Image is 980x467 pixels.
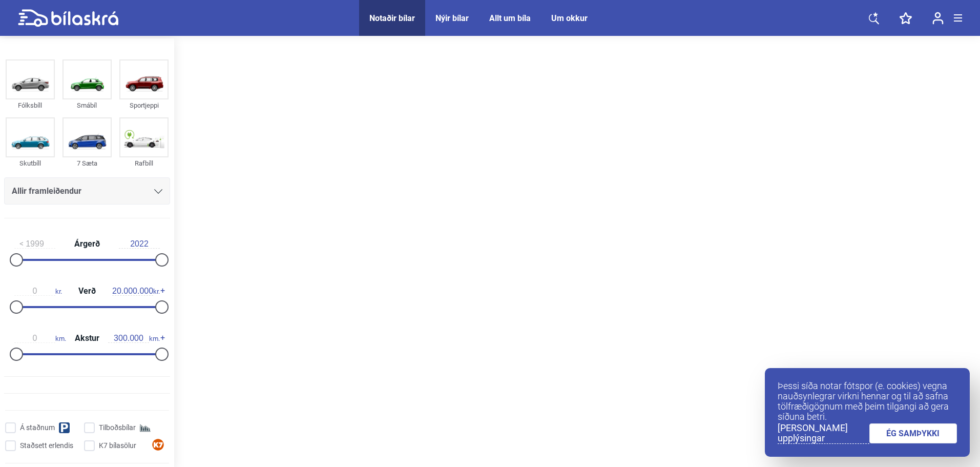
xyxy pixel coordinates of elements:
div: 7 Sæta [62,157,112,169]
div: Skutbíll [6,157,55,169]
span: Staðsett erlendis [20,440,73,451]
p: Þessi síða notar fótspor (e. cookies) vegna nauðsynlegrar virkni hennar og til að safna tölfræðig... [778,381,957,422]
span: Á staðnum [20,422,55,433]
span: km. [14,334,66,343]
div: Sportjeppi [119,99,169,111]
span: km. [108,334,160,343]
div: Fólksbíll [6,99,55,111]
a: Nýir bílar [435,13,469,23]
a: Allt um bíla [489,13,531,23]
span: Árgerð [72,240,102,248]
a: [PERSON_NAME] upplýsingar [778,423,869,444]
span: kr. [112,287,160,296]
div: Smábíl [62,99,112,111]
a: Um okkur [551,13,588,23]
span: Allir framleiðendur [12,184,81,198]
a: ÉG SAMÞYKKI [869,423,957,443]
span: K7 bílasölur [99,440,136,451]
a: Notaðir bílar [369,13,415,23]
span: Tilboðsbílar [99,422,136,433]
div: Rafbíll [119,157,169,169]
span: kr. [14,287,62,296]
img: user-login.svg [932,12,944,25]
span: Akstur [72,334,102,342]
span: Verð [76,287,98,295]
